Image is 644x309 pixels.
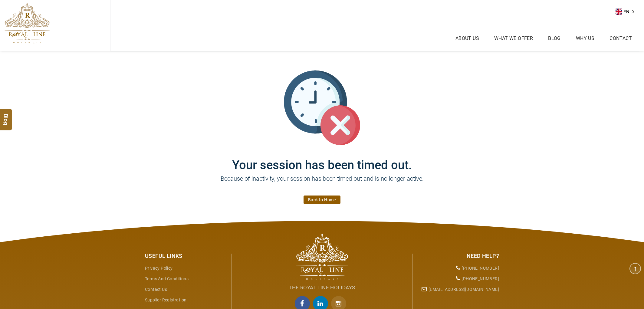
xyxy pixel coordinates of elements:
div: Language [616,7,639,16]
a: Why Us [574,34,596,43]
a: Terms and Conditions [145,276,189,281]
a: Contact Us [145,287,167,292]
a: [EMAIL_ADDRESS][DOMAIN_NAME] [429,287,499,292]
a: Contact [608,34,633,43]
img: The Royal Line Holidays [296,233,348,280]
a: EN [616,7,639,16]
span: The Royal Line Holidays [289,284,355,291]
a: Supplier Registration [145,297,186,302]
img: session_time_out.svg [284,70,360,146]
li: [PHONE_NUMBER] [417,263,499,274]
img: The Royal Line Holidays [5,3,50,44]
iframe: chat widget [606,271,644,300]
a: Blog [547,34,562,43]
li: [PHONE_NUMBER] [417,274,499,284]
div: Useful Links [145,252,227,260]
aside: Language selected: English [616,7,639,16]
a: About Us [454,34,481,43]
a: What we Offer [493,34,534,43]
span: Blog [2,114,10,119]
div: Need Help? [417,252,499,260]
p: Because of inactivity, your session has been timed out and is no longer active. [140,174,504,192]
a: Privacy Policy [145,266,173,271]
h1: Your session has been timed out. [140,146,504,172]
a: Back to Home [304,196,340,204]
